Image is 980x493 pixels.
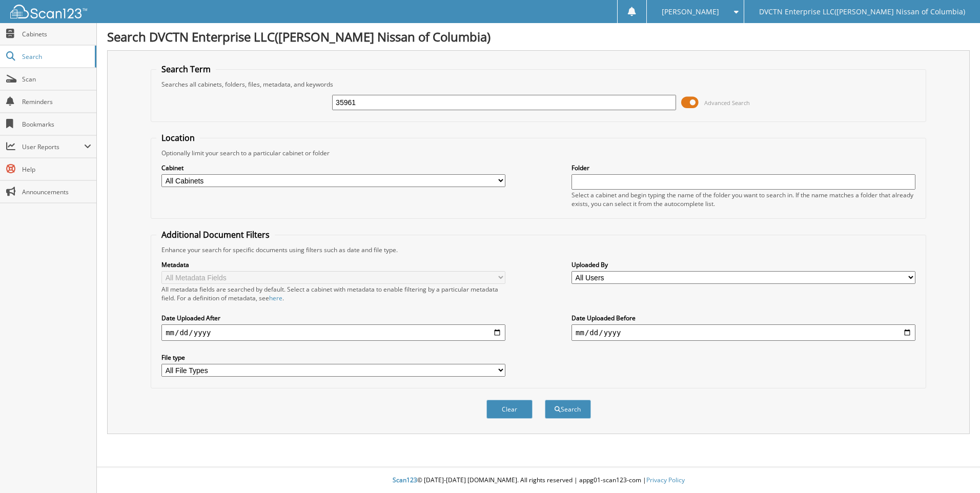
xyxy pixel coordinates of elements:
[571,260,915,269] label: Uploaded By
[571,324,915,341] input: end
[156,64,216,75] legend: Search Term
[393,476,417,484] span: Scan123
[759,9,965,15] span: DVCTN Enterprise LLC([PERSON_NAME] Nissan of Columbia)
[10,5,87,18] img: scan123-logo-white.svg
[22,97,91,106] span: Reminders
[22,120,91,129] span: Bookmarks
[22,165,91,174] span: Help
[107,28,970,45] h1: Search DVCTN Enterprise LLC([PERSON_NAME] Nissan of Columbia)
[22,52,90,61] span: Search
[161,285,505,302] div: All metadata fields are searched by default. Select a cabinet with metadata to enable filtering b...
[22,30,91,38] span: Cabinets
[156,80,921,89] div: Searches all cabinets, folders, files, metadata, and keywords
[22,142,84,151] span: User Reports
[704,99,750,107] span: Advanced Search
[269,294,282,302] a: here
[486,400,533,419] button: Clear
[662,9,719,15] span: [PERSON_NAME]
[545,400,591,419] button: Search
[161,260,505,269] label: Metadata
[22,75,91,84] span: Scan
[156,229,275,240] legend: Additional Document Filters
[161,163,505,172] label: Cabinet
[156,245,921,254] div: Enhance your search for specific documents using filters such as date and file type.
[161,324,505,341] input: start
[646,476,685,484] a: Privacy Policy
[161,314,505,322] label: Date Uploaded After
[571,314,915,322] label: Date Uploaded Before
[156,132,200,143] legend: Location
[161,353,505,362] label: File type
[929,444,980,493] iframe: Chat Widget
[571,191,915,208] div: Select a cabinet and begin typing the name of the folder you want to search in. If the name match...
[22,188,91,196] span: Announcements
[97,468,980,493] div: © [DATE]-[DATE] [DOMAIN_NAME]. All rights reserved | appg01-scan123-com |
[156,149,921,157] div: Optionally limit your search to a particular cabinet or folder
[571,163,915,172] label: Folder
